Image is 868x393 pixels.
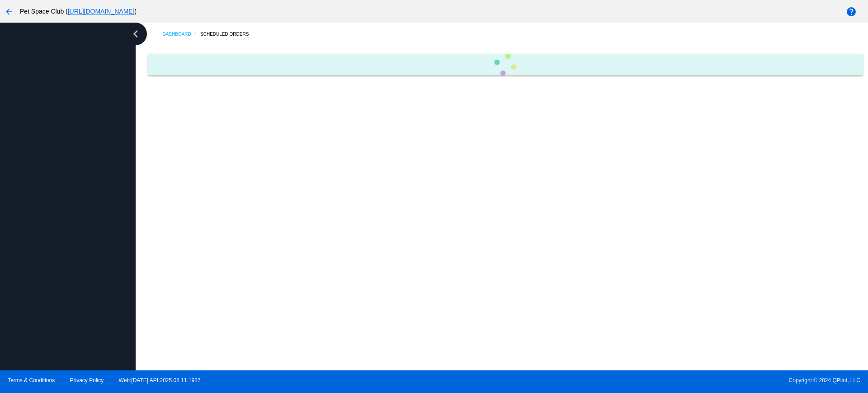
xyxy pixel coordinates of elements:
[4,6,14,17] mat-icon: arrow_back
[442,377,860,384] span: Copyright © 2024 QPilot, LLC
[162,27,200,41] a: Dashboard
[846,6,857,17] mat-icon: help
[20,8,137,15] span: Pet Space Club ( )
[70,377,104,384] a: Privacy Policy
[119,377,201,384] a: Web:[DATE] API:2025.08.11.1937
[8,377,55,384] a: Terms & Conditions
[68,8,135,15] a: [URL][DOMAIN_NAME]
[128,27,143,41] i: chevron_left
[200,27,257,41] a: Scheduled Orders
